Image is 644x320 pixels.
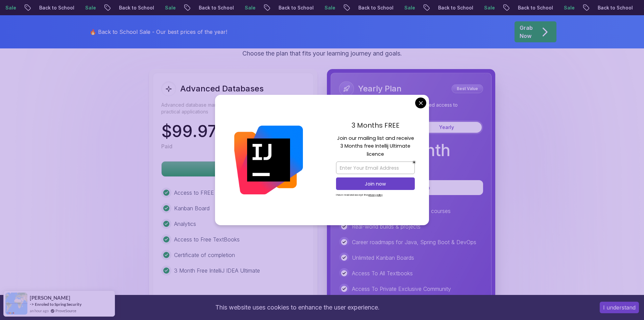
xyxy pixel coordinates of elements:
[5,293,27,315] img: provesource social proof notification image
[5,300,590,315] div: This website uses cookies to enhance the user experience.
[412,122,482,133] button: Yearly
[547,4,593,11] p: Back to School
[352,238,476,246] p: Career roadmaps for Java, Spring Boot & DevOps
[68,4,114,11] p: Back to School
[194,4,215,11] p: Sale
[55,308,76,314] a: ProveSource
[520,24,533,40] p: Grab Now
[352,254,414,262] p: Unlimited Kanban Boards
[353,4,375,11] p: Sale
[174,220,196,228] p: Analytics
[34,4,56,11] p: Sale
[35,302,81,307] a: Enroled to Spring Security
[358,83,402,94] h2: Yearly Plan
[593,4,614,11] p: Sale
[242,49,402,58] p: Choose the plan that fits your learning journey and goals.
[161,166,305,172] a: Get Course
[174,266,260,275] p: 3 Month Free IntelliJ IDEA Ultimate
[352,222,421,231] p: Real-world builds & projects
[513,4,534,11] p: Sale
[30,308,49,314] span: an hour ago
[161,123,276,140] p: $ 99.97 / Month
[148,4,194,11] p: Back to School
[161,161,305,177] button: Get Course
[352,285,451,293] p: Access To Private Exclusive Community
[307,4,353,11] p: Back to School
[467,4,513,11] p: Back to School
[273,4,295,11] p: Sale
[352,269,413,277] p: Access To All Textbooks
[174,235,240,243] p: Access to Free TextBooks
[90,28,227,36] p: 🔥 Back to School Sale - Our best prices of the year!
[433,4,455,11] p: Sale
[162,162,305,176] p: Get Course
[180,83,264,94] h2: Advanced Databases
[174,189,235,197] p: Access to FREE courses
[600,302,639,313] button: Accept cookies
[161,142,172,150] p: Paid
[30,295,70,301] span: [PERSON_NAME]
[30,301,34,307] span: ->
[228,4,273,11] p: Back to School
[387,4,433,11] p: Back to School
[114,4,136,11] p: Sale
[161,102,305,115] p: Advanced database management with SQL, integrity, and practical applications
[174,251,235,259] p: Certificate of completion
[174,204,210,212] p: Kanban Board
[453,85,482,92] p: Best Value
